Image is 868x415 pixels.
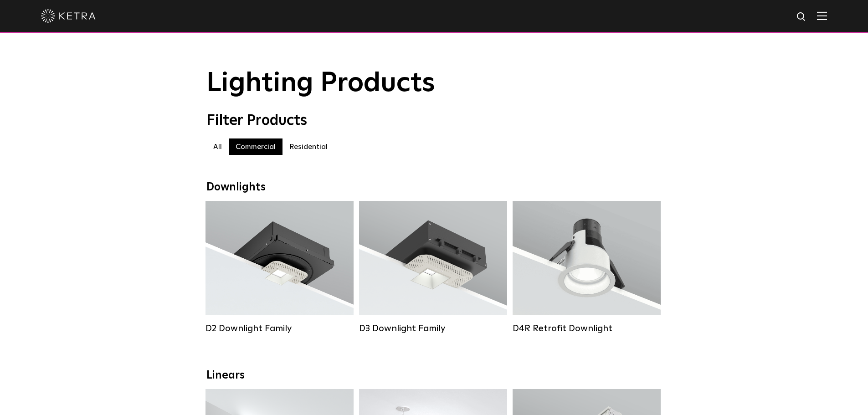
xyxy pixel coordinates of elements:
[282,138,334,155] label: Residential
[206,181,662,194] div: Downlights
[206,112,662,129] div: Filter Products
[205,201,354,338] a: D2 Downlight Family Lumen Output:1200Colors:White / Black / Gloss Black / Silver / Bronze / Silve...
[513,323,661,334] div: D4R Retrofit Downlight
[359,323,507,334] div: D3 Downlight Family
[229,138,282,155] label: Commercial
[206,70,435,97] span: Lighting Products
[513,201,661,338] a: D4R Retrofit Downlight Lumen Output:800Colors:White / BlackBeam Angles:15° / 25° / 40° / 60°Watta...
[205,323,354,334] div: D2 Downlight Family
[206,138,229,155] label: All
[796,11,807,23] img: search icon
[817,11,827,20] img: Hamburger%20Nav.svg
[359,201,507,338] a: D3 Downlight Family Lumen Output:700 / 900 / 1100Colors:White / Black / Silver / Bronze / Paintab...
[41,9,96,23] img: ketra-logo-2019-white
[206,369,662,382] div: Linears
